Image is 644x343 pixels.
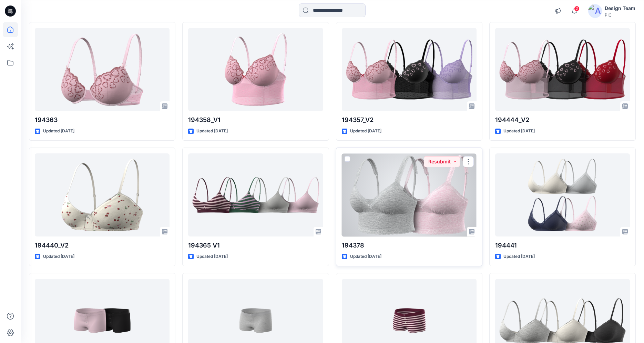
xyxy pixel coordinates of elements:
[188,115,323,125] p: 194358_V1
[188,241,323,250] p: 194365 V1
[188,153,323,236] a: 194365 V1
[188,28,323,111] a: 194358_V1
[588,4,602,18] img: avatar
[35,241,170,250] p: 194440_V2
[503,253,535,260] p: Updated [DATE]
[605,4,635,12] div: Design Team
[350,128,381,135] p: Updated [DATE]
[342,241,477,250] p: 194378
[35,28,170,111] a: 194363
[605,12,635,18] div: PIC
[495,241,630,250] p: 194441
[35,115,170,125] p: 194363
[342,28,477,111] a: 194357_V2
[196,253,228,260] p: Updated [DATE]
[495,153,630,236] a: 194441
[342,115,477,125] p: 194357_V2
[43,128,74,135] p: Updated [DATE]
[495,28,630,111] a: 194444_V2
[350,253,381,260] p: Updated [DATE]
[35,153,170,236] a: 194440_V2
[495,115,630,125] p: 194444_V2
[574,6,580,11] span: 2
[43,253,74,260] p: Updated [DATE]
[196,128,228,135] p: Updated [DATE]
[503,128,535,135] p: Updated [DATE]
[342,153,477,236] a: 194378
